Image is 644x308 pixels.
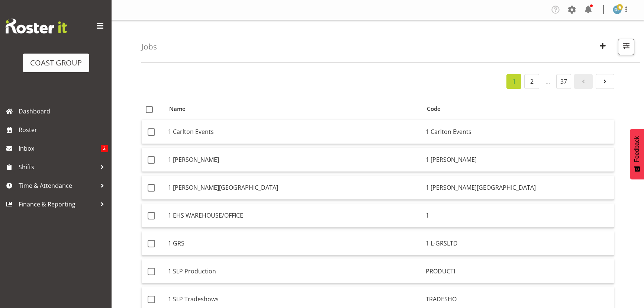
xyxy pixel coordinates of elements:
span: Name [169,105,186,113]
span: Finance & Reporting [19,199,97,210]
td: 1 [PERSON_NAME] [423,148,614,172]
td: 1 Carlton Events [423,120,614,144]
button: Filter Jobs [618,39,634,55]
td: 1 [PERSON_NAME] [165,148,423,172]
a: 37 [556,74,571,89]
button: Feedback - Show survey [630,129,644,179]
img: david-forte1134.jpg [613,5,622,14]
span: Dashboard [19,106,108,117]
span: Inbox [19,143,101,154]
a: 2 [524,74,539,89]
span: Roster [19,124,108,135]
td: 1 L-GRSLTD [423,231,614,256]
span: Shifts [19,161,97,173]
td: 1 [PERSON_NAME][GEOGRAPHIC_DATA] [165,176,423,200]
span: 2 [101,145,108,152]
span: Feedback [634,136,640,162]
td: 1 GRS [165,231,423,256]
h4: Jobs [141,42,157,51]
td: 1 [423,203,614,228]
td: 1 SLP Production [165,259,423,283]
td: PRODUCTI [423,259,614,283]
div: COAST GROUP [30,57,82,68]
span: Code [427,105,441,113]
td: 1 EHS WAREHOUSE/OFFICE [165,203,423,228]
button: Create New Job [595,39,611,55]
img: Rosterit website logo [6,19,67,33]
td: 1 [PERSON_NAME][GEOGRAPHIC_DATA] [423,176,614,200]
td: 1 Carlton Events [165,120,423,144]
span: Time & Attendance [19,180,97,191]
